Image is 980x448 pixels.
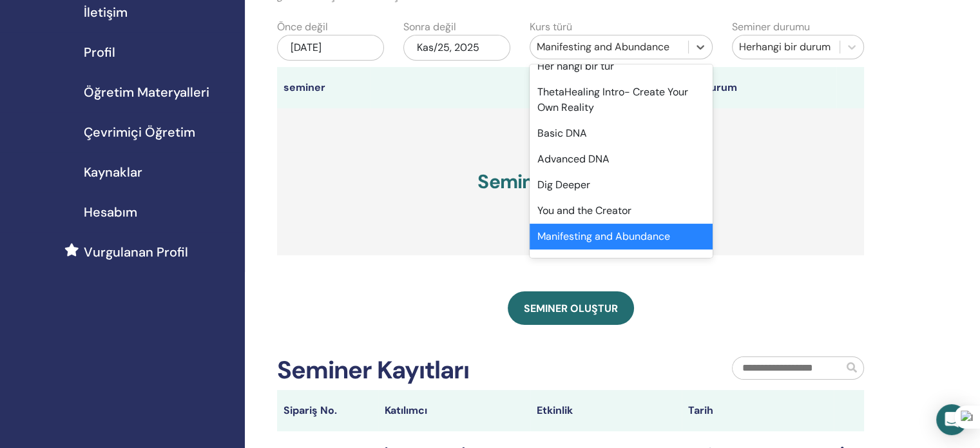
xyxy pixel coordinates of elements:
div: Her hangi bir tür [530,54,713,79]
th: Sipariş No. [277,390,378,431]
span: Seminer oluştur [524,302,618,315]
label: Seminer durumu [732,19,810,35]
th: Etkinlik [530,390,682,431]
span: Kaynaklar [84,162,142,182]
div: You and the Creator [530,198,713,224]
span: İletişim [84,3,128,22]
label: Kurs türü [530,19,572,35]
span: Çevrimiçi Öğretim [84,122,195,142]
span: Öğretim Materyalleri [84,83,209,102]
th: Katılımcı [378,390,530,431]
div: Manifesting and Abundance [537,39,682,55]
div: Dig Deeper [530,172,713,198]
div: Kas/25, 2025 [403,35,510,61]
th: Durum [697,67,836,108]
span: Profil [84,43,115,62]
div: RHYTHM to a Perfect Weight [530,249,713,275]
div: ThetaHealing Intro- Create Your Own Reality [530,79,713,121]
div: Basic DNA [530,121,713,146]
div: Manifesting and Abundance [530,224,713,249]
th: Tarih [682,390,834,431]
div: Open Intercom Messenger [936,404,967,435]
div: Advanced DNA [530,146,713,172]
span: Vurgulanan Profil [84,242,188,262]
div: [DATE] [277,35,384,61]
label: Önce değil [277,19,328,35]
label: Sonra değil [403,19,456,35]
h3: Seminer bulunamadı [277,108,864,255]
span: Hesabım [84,202,137,222]
th: seminer [277,67,370,108]
div: Herhangi bir durum [739,39,833,55]
a: Seminer oluştur [508,291,634,325]
h2: Seminer Kayıtları [277,356,469,385]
